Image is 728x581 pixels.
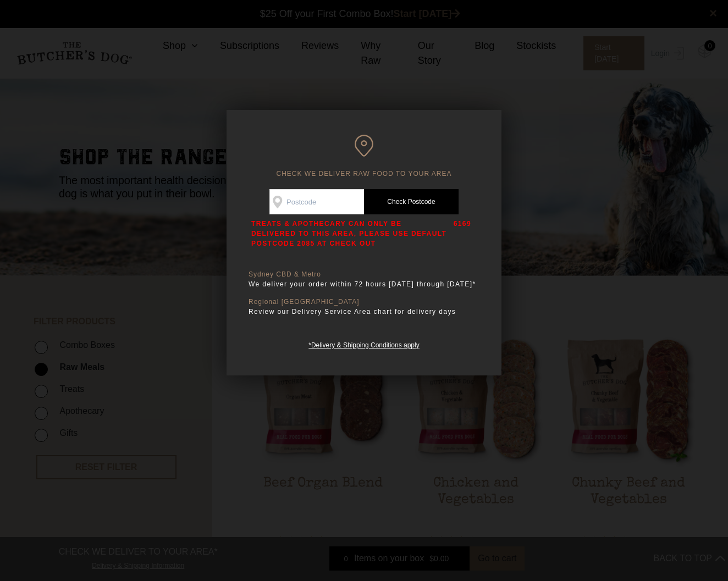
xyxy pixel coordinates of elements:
input: Postcode [269,189,364,214]
p: 6169 [454,219,471,248]
p: Regional [GEOGRAPHIC_DATA] [249,298,479,306]
p: TREATS & APOTHECARY CAN ONLY BE DELIVERED TO THIS AREA, PLEASE USE DEFAULT POSTCODE 2085 AT CHECK... [251,219,448,248]
a: Check Postcode [364,189,459,214]
p: We deliver your order within 72 hours [DATE] through [DATE]* [249,279,479,290]
a: *Delivery & Shipping Conditions apply [308,339,419,349]
p: Review our Delivery Service Area chart for delivery days [249,306,479,317]
h6: CHECK WE DELIVER RAW FOOD TO YOUR AREA [249,135,479,178]
p: Sydney CBD & Metro [249,270,479,279]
